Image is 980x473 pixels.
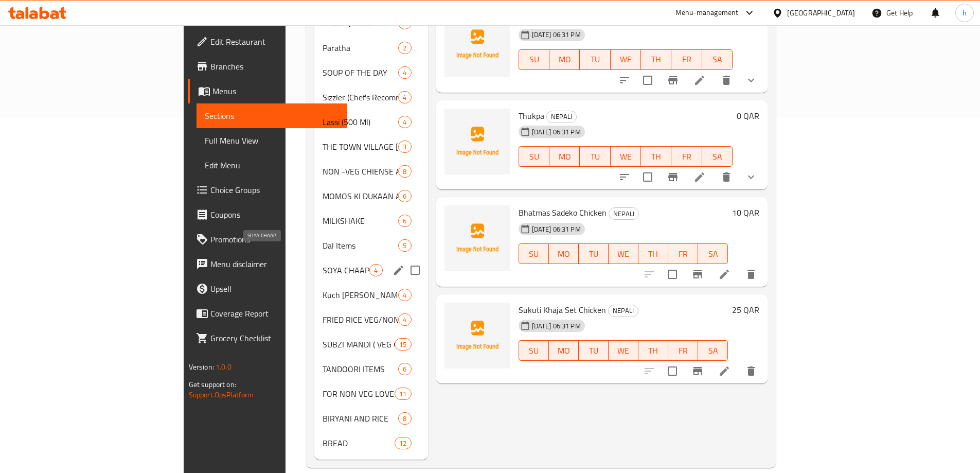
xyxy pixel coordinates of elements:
span: 4 [399,93,411,102]
button: FR [671,49,702,70]
button: delete [739,359,763,383]
span: Menu disclaimer [210,258,339,270]
span: Select to update [662,264,683,285]
span: TU [583,247,604,261]
button: SU [519,146,549,167]
span: Upsell [210,283,339,295]
img: Thukpa [444,109,510,174]
button: SA [698,243,728,264]
button: SU [519,243,549,264]
span: SU [523,343,545,358]
a: Promotions [188,227,347,252]
div: NON -VEG CHIENSE APPETIZER8 [314,159,427,184]
span: MOMOS KI DUKAAN AUR NEPAL KI SHAAN [323,190,398,202]
div: NEPALI [546,111,577,123]
span: FR [672,247,694,261]
span: MILKSHAKE [323,215,398,227]
div: FRIED RICE VEG/NON VEG4 [314,307,427,332]
span: Lassi (500 Ml) [323,116,398,128]
span: Edit Restaurant [210,36,339,48]
a: Sections [197,103,347,128]
span: 4 [399,68,411,78]
button: TH [638,340,668,361]
button: TU [579,243,609,264]
div: BREAD12 [314,431,427,456]
div: SOYA CHAAP4edit [314,258,427,283]
svg: Show Choices [745,171,757,183]
span: WE [615,52,637,67]
span: FRIED RICE VEG/NON VEG [323,313,398,326]
h6: 10 QAR [732,205,759,220]
button: Branch-specific-item [661,68,685,93]
div: Paratha [323,42,398,54]
button: TH [638,243,668,264]
span: Version: [189,360,214,374]
button: FR [671,146,702,167]
div: BIRYANI AND RICE8 [314,406,427,431]
span: TU [583,343,604,358]
span: TU [584,52,606,67]
button: FR [668,340,698,361]
span: TH [645,149,667,164]
button: TU [580,146,610,167]
span: WE [613,343,634,358]
div: items [395,338,411,351]
a: Edit Restaurant [188,29,347,54]
span: 15 [395,340,411,349]
div: NEPALI [608,305,638,317]
span: 4 [399,315,411,325]
button: WE [611,146,641,167]
div: THE TOWN VILLAGE [GEOGRAPHIC_DATA]3 [314,134,427,159]
button: FR [668,243,698,264]
button: MO [549,49,580,70]
span: Menus [212,85,339,97]
span: SA [706,52,728,67]
div: Lassi (500 Ml)4 [314,110,427,134]
span: Coupons [210,208,339,221]
span: 5 [399,241,411,251]
span: Full Menu View [205,134,339,147]
a: Edit Menu [197,153,347,178]
h6: 25 QAR [732,303,759,317]
button: delete [714,68,739,93]
span: NEPALI [609,305,638,317]
button: MO [549,146,580,167]
span: NEPALI [547,111,576,122]
span: SU [523,52,545,67]
span: THE TOWN VILLAGE [GEOGRAPHIC_DATA] [323,141,398,153]
button: delete [739,262,763,287]
a: Full Menu View [197,128,347,153]
div: MILKSHAKE6 [314,208,427,233]
span: 6 [399,216,411,226]
span: Promotions [210,233,339,246]
div: SOUP OF THE DAY4 [314,60,427,85]
span: 1.0.0 [216,360,231,374]
div: Menu-management [675,7,739,19]
button: WE [609,243,638,264]
div: items [398,313,411,326]
div: items [398,141,411,153]
span: [DATE] 06:31 PM [528,321,585,331]
span: FR [675,52,698,67]
a: Coupons [188,202,347,227]
span: Thukpa [519,108,544,124]
span: Sizzler (Chef's Recommendation) [323,91,398,103]
div: items [398,215,411,227]
span: SUBZI MANDI ( VEG CURRY ) [323,338,395,351]
div: items [398,412,411,425]
div: TANDOORI ITEMS6 [314,357,427,381]
span: Choice Groups [210,184,339,196]
span: 8 [399,414,411,424]
button: Branch-specific-item [685,359,710,383]
span: Select to update [637,69,658,91]
button: sort-choices [612,68,637,93]
a: Menu disclaimer [188,252,347,276]
span: SA [706,149,728,164]
span: Select to update [662,360,683,382]
div: items [398,116,411,128]
span: Get support on: [189,378,236,391]
a: Upsell [188,276,347,301]
span: SA [702,247,724,261]
button: TU [580,49,610,70]
span: SU [523,247,545,261]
